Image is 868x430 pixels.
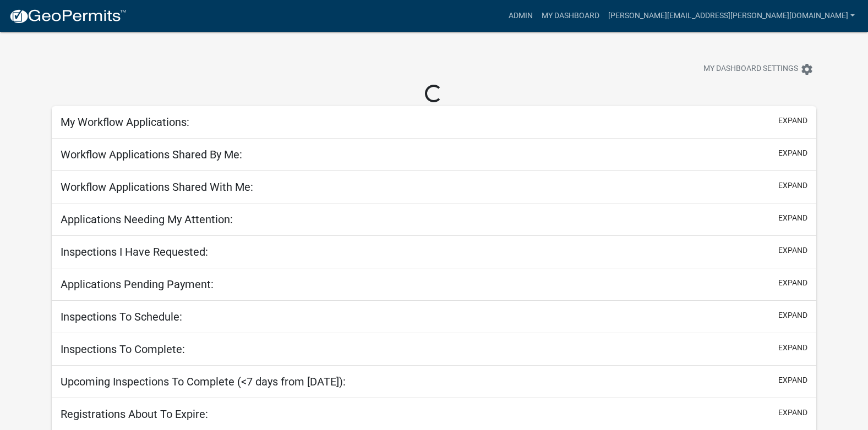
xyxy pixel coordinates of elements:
button: expand [778,115,807,126]
button: expand [778,342,807,354]
h5: Applications Pending Payment: [61,278,214,291]
h5: Registrations About To Expire: [61,407,208,421]
a: My Dashboard [537,5,604,26]
a: [PERSON_NAME][EMAIL_ADDRESS][PERSON_NAME][DOMAIN_NAME] [604,5,859,26]
button: expand [778,212,807,224]
button: expand [778,147,807,159]
button: expand [778,245,807,256]
span: My Dashboard Settings [703,63,798,76]
i: settings [800,63,814,76]
h5: Upcoming Inspections To Complete (<7 days from [DATE]): [61,375,346,388]
button: expand [778,310,807,321]
button: expand [778,180,807,191]
h5: Inspections To Complete: [61,343,185,356]
h5: Applications Needing My Attention: [61,213,233,226]
button: My Dashboard Settingssettings [695,58,822,80]
h5: My Workflow Applications: [61,115,189,129]
button: expand [778,277,807,289]
a: Admin [504,5,537,26]
button: expand [778,374,807,386]
h5: Inspections I Have Requested: [61,245,208,258]
h5: Workflow Applications Shared By Me: [61,148,242,161]
h5: Workflow Applications Shared With Me: [61,180,253,194]
h5: Inspections To Schedule: [61,310,182,323]
button: expand [778,407,807,418]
